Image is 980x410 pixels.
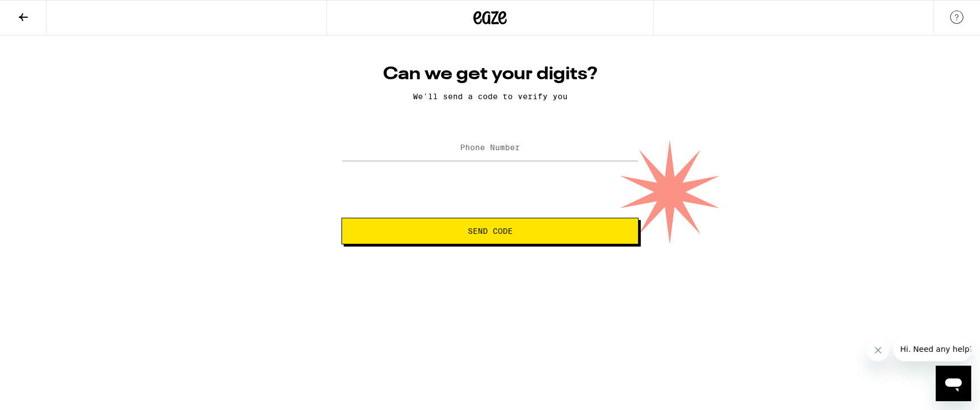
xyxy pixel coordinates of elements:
span: Hi. Need any help? [7,8,80,17]
span: Send Code [468,227,513,235]
iframe: Message from company [894,337,971,361]
h1: Can we get your digits? [341,63,639,85]
iframe: Button to launch messaging window [936,366,971,401]
label: Phone Number [460,143,520,152]
p: We'll send a code to verify you [341,92,639,101]
iframe: Close message [867,339,889,361]
button: Send Code [341,218,639,244]
input: Phone Number [341,136,639,161]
